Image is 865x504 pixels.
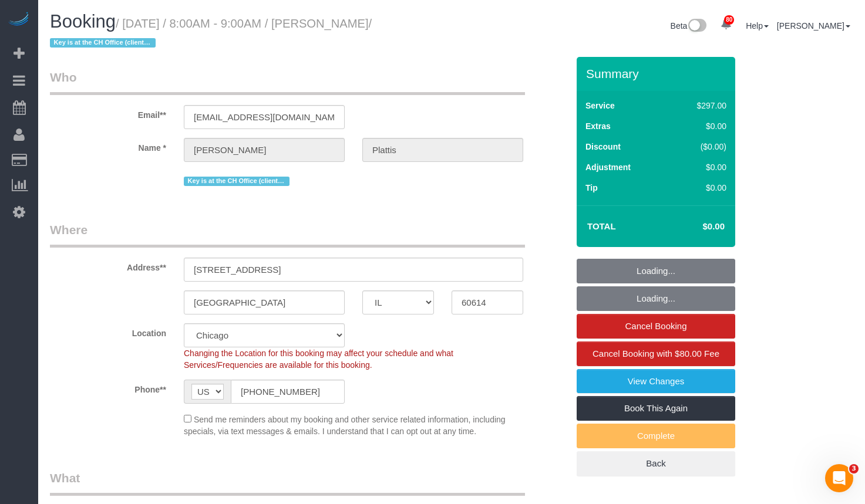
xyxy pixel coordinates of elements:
img: New interface [687,19,706,34]
label: Extras [585,120,611,132]
span: Send me reminders about my booking and other service related information, including specials, via... [184,415,506,436]
div: ($0.00) [672,141,726,153]
div: $297.00 [672,100,726,111]
label: Location [41,323,175,339]
a: 80 [715,12,738,38]
a: Help [746,21,769,31]
strong: Total [587,221,616,231]
h3: Summary [586,67,729,80]
span: Key is at the CH Office (client exception - no lockbox) [184,177,290,186]
a: Cancel Booking with $80.00 Fee [577,341,735,366]
span: Key is at the CH Office (client exception - no lockbox) [50,38,156,48]
label: Discount [585,141,621,153]
a: [PERSON_NAME] [777,21,850,31]
a: Back [577,451,735,476]
a: Cancel Booking [577,314,735,339]
small: / [DATE] / 8:00AM - 9:00AM / [PERSON_NAME] [50,17,372,50]
span: Changing the Location for this booking may affect your schedule and what Services/Frequencies are... [184,349,453,370]
label: Tip [585,182,598,194]
div: $0.00 [672,161,726,173]
h4: $0.00 [668,222,725,232]
legend: Who [50,69,525,95]
input: Zip Code** [452,290,523,314]
div: $0.00 [672,182,726,194]
img: Automaid Logo [7,12,31,28]
legend: Where [50,221,525,248]
input: First Name** [184,138,345,162]
span: Booking [50,11,116,32]
iframe: Intercom live chat [825,464,853,492]
label: Service [585,100,615,111]
span: Cancel Booking with $80.00 Fee [593,349,719,358]
a: Book This Again [577,396,735,421]
a: Beta [671,21,707,31]
div: $0.00 [672,120,726,132]
a: View Changes [577,369,735,394]
label: Adjustment [585,161,631,173]
input: Last Name* [362,138,523,162]
label: Name * [41,138,175,154]
span: 3 [849,464,859,473]
legend: What [50,469,525,496]
span: 80 [724,15,734,25]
